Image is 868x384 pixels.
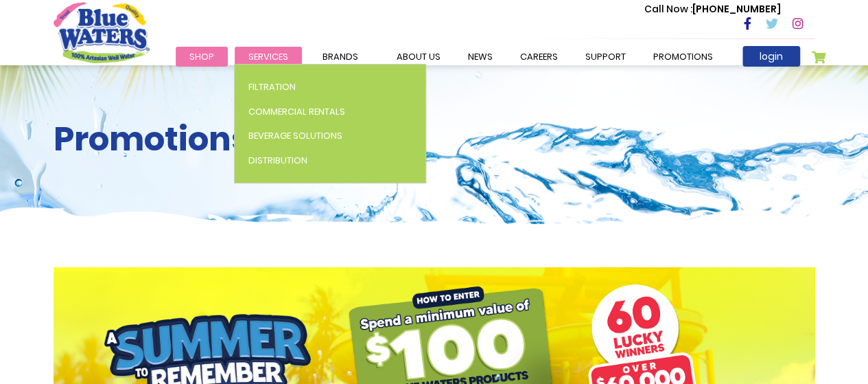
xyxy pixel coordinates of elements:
span: Filtration [248,80,296,93]
span: Shop [189,50,214,63]
h2: Promotions [54,120,815,159]
span: Distribution [248,154,307,167]
a: login [742,46,800,67]
span: Call Now : [644,2,692,16]
a: News [454,47,506,67]
a: about us [383,47,454,67]
a: store logo [54,2,150,63]
span: Brands [322,50,358,63]
a: careers [506,47,572,67]
span: Beverage Solutions [248,129,342,142]
a: support [572,47,640,67]
p: [PHONE_NUMBER] [644,2,781,16]
span: Commercial Rentals [248,105,345,118]
span: Services [248,50,288,63]
a: Promotions [640,47,727,67]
